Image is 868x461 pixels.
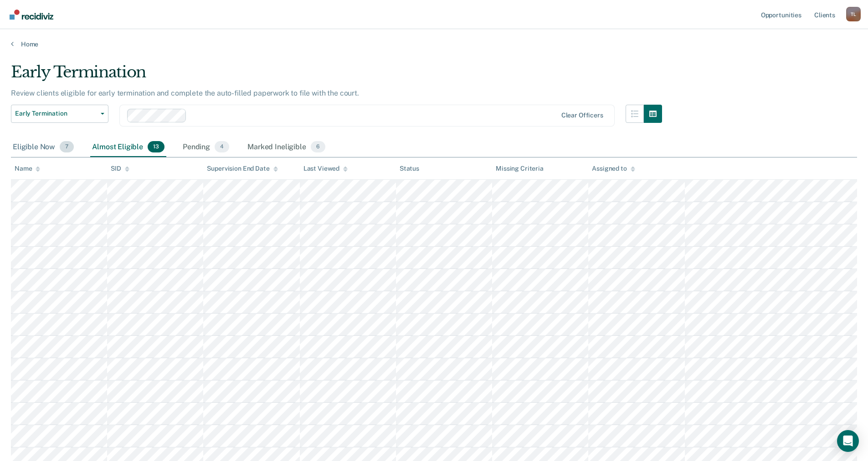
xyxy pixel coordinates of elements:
[11,105,108,123] button: Early Termination
[400,165,419,172] div: Status
[60,141,74,153] span: 7
[111,165,129,172] div: SID
[11,63,662,89] div: Early Termination
[561,111,603,119] div: Clear officers
[846,7,861,21] div: T L
[11,137,76,157] div: Eligible Now7
[246,137,327,157] div: Marked Ineligible6
[303,165,348,172] div: Last Viewed
[837,430,859,452] div: Open Intercom Messenger
[311,141,325,153] span: 6
[215,141,229,153] span: 4
[496,165,544,172] div: Missing Criteria
[592,165,635,172] div: Assigned to
[148,141,164,153] span: 13
[846,7,861,21] button: Profile dropdown button
[15,110,97,117] span: Early Termination
[15,165,40,172] div: Name
[207,165,277,172] div: Supervision End Date
[11,40,857,48] a: Home
[90,137,166,157] div: Almost Eligible13
[11,89,359,97] p: Review clients eligible for early termination and complete the auto-filled paperwork to file with...
[181,137,231,157] div: Pending4
[10,10,53,20] img: Recidiviz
